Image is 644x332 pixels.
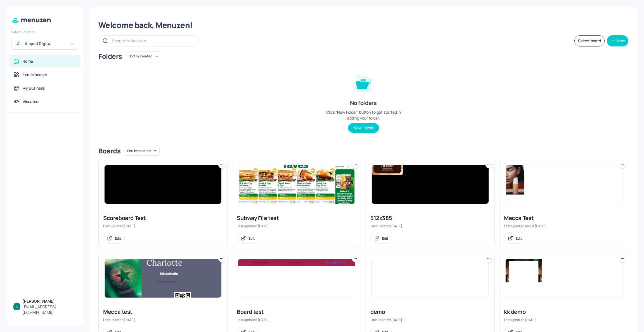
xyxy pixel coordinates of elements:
[22,72,47,78] div: Item Manager
[127,51,161,62] div: Sort by created
[112,37,193,45] input: Search in Menuzen
[98,20,628,30] div: Welcome back, Menuzen!
[372,259,489,298] img: 2024-09-20-1726817036637m3xww9uhime.jpeg
[504,308,624,316] div: kk demo
[22,59,33,64] div: Home
[103,224,223,228] div: Last updated [DATE].
[11,30,78,34] div: Select Location
[370,308,490,316] div: demo
[98,52,122,61] div: Folders
[103,317,223,322] div: Last updated [DATE].
[125,145,160,156] div: Sort by created
[516,236,522,241] div: Edit
[23,99,40,104] div: Visualiser
[504,214,624,222] div: Mecca Test
[22,298,76,304] div: [PERSON_NAME]
[237,214,356,222] div: Subway File test
[248,236,255,241] div: Edit
[574,35,605,46] button: Select board
[103,308,223,316] div: Mecca test
[237,308,356,316] div: Board test
[237,317,356,322] div: Last updated [DATE].
[370,317,490,322] div: Last updated [DATE].
[13,303,20,309] img: ACg8ocKBIlbXoTTzaZ8RZ_0B6YnoiWvEjOPx6MQW7xFGuDwnGH3hbQ=s96-c
[504,317,624,322] div: Last updated [DATE].
[349,69,377,97] img: folder-empty
[98,146,120,155] div: Boards
[370,224,490,228] div: Last updated [DATE].
[350,99,377,107] div: No folders
[617,39,625,43] div: New
[238,259,355,298] img: 2025-01-17-173709536944508r4duuivtiu.jpeg
[238,165,355,204] img: 2025-08-13-1755066037325fj9ck42ipr6.jpeg
[237,224,356,228] div: Last updated [DATE].
[15,40,22,47] div: A
[505,165,622,204] img: 2025-07-22-1753150999163aufffdptw1.jpeg
[25,41,67,46] div: Amped Digital
[105,259,221,298] img: 2025-03-25-1742875039122vxbdnm6rbu.jpeg
[607,35,628,46] button: New
[505,259,622,298] img: 2024-09-18-1726641622503eqt45c7sdzt.jpeg
[348,123,379,133] button: New Folder
[321,109,405,121] div: Click “New Folder” button to get started in adding your folder.
[382,236,388,241] div: Edit
[115,236,121,241] div: Edit
[504,224,624,228] div: Last updated about [DATE].
[103,214,223,222] div: Scoreboard Test
[372,165,489,204] img: 2025-06-17-1750199689017r8ixrj6ih6.jpeg
[22,85,45,91] div: My Business
[370,214,490,222] div: 512x385
[22,304,76,315] div: [EMAIL_ADDRESS][DOMAIN_NAME]
[105,165,221,204] img: 2025-07-29-17537622447104til4tw6kiq.jpeg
